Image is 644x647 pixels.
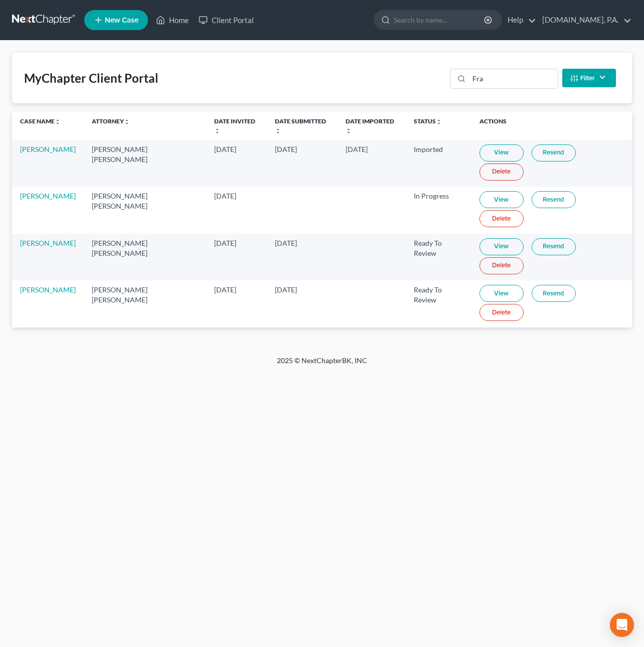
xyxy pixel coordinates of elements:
a: Attorneyunfold_more [92,117,130,125]
td: [PERSON_NAME] [PERSON_NAME] [84,280,206,327]
td: [PERSON_NAME] [PERSON_NAME] [84,140,206,187]
span: [DATE] [346,145,368,153]
td: [PERSON_NAME] [PERSON_NAME] [84,187,206,234]
a: Delete [479,210,524,227]
a: [PERSON_NAME] [20,285,76,294]
a: View [479,285,524,302]
a: Statusunfold_more [414,117,442,125]
i: unfold_more [214,128,220,134]
td: Imported [406,140,471,187]
i: unfold_more [436,119,442,125]
a: View [479,144,524,161]
a: Resend [532,191,576,208]
a: Date Importedunfold_more [346,117,394,133]
td: Ready To Review [406,234,471,280]
a: Resend [532,238,576,255]
a: Resend [532,144,576,161]
a: Client Portal [194,11,259,29]
a: Help [503,11,536,29]
a: Home [151,11,194,29]
a: View [479,238,524,255]
div: 2025 © NextChapterBK, INC [36,356,608,374]
a: Date Submittedunfold_more [275,117,326,133]
i: unfold_more [346,128,352,134]
a: Delete [479,304,524,321]
span: New Case [105,17,138,24]
span: [DATE] [275,239,297,247]
a: Delete [479,164,524,181]
input: Search... [469,69,558,88]
i: unfold_more [55,119,61,125]
a: Resend [532,285,576,302]
span: [DATE] [214,145,236,153]
span: [DATE] [214,285,236,294]
a: Delete [479,257,524,274]
th: Actions [471,111,632,140]
span: [DATE] [214,239,236,247]
div: Open Intercom Messenger [610,613,634,637]
td: Ready To Review [406,280,471,327]
button: Filter [562,69,616,87]
a: [PERSON_NAME] [20,192,76,200]
a: [PERSON_NAME] [20,239,76,247]
span: [DATE] [275,145,297,153]
div: MyChapter Client Portal [24,70,158,86]
td: In Progress [406,187,471,234]
a: Case Nameunfold_more [20,117,61,125]
span: [DATE] [275,285,297,294]
a: [DOMAIN_NAME], P.A. [537,11,631,29]
a: [PERSON_NAME] [20,145,76,153]
i: unfold_more [124,119,130,125]
i: unfold_more [275,128,281,134]
a: View [479,191,524,208]
td: [PERSON_NAME] [PERSON_NAME] [84,234,206,280]
a: Date Invitedunfold_more [214,117,255,133]
span: [DATE] [214,192,236,200]
input: Search by name... [394,11,486,29]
